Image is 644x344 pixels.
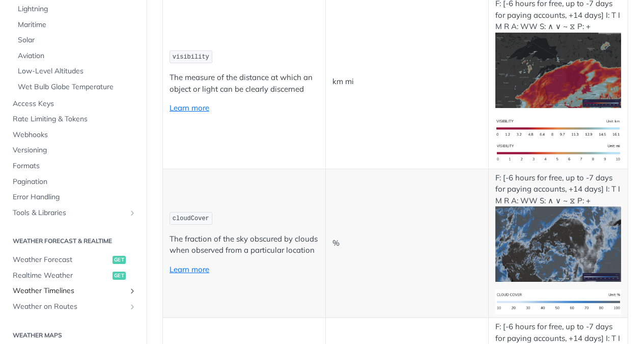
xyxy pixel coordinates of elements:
span: get [113,256,126,264]
span: Wet Bulb Globe Temperature [18,82,136,92]
span: Expand image [495,297,621,306]
a: Weather Forecastget [8,252,139,268]
a: Error Handling [8,190,139,205]
span: get [113,272,126,280]
span: Rate Limiting & Tokens [13,114,136,124]
span: Versioning [13,145,136,155]
span: Expand image [495,239,621,248]
a: Versioning [8,143,139,158]
a: Solar [13,33,139,48]
h2: Weather Maps [8,331,139,340]
span: Weather Timelines [13,286,126,296]
span: Lightning [18,4,136,14]
a: Learn more [170,103,209,113]
a: Access Keys [8,96,139,112]
a: Lightning [13,2,139,17]
button: Show subpages for Weather Timelines [128,287,136,295]
span: Maritime [18,20,136,30]
span: Expand image [495,122,621,132]
span: visibility [173,54,209,61]
a: Tools & LibrariesShow subpages for Tools & Libraries [8,205,139,221]
span: Solar [18,35,136,45]
span: Low-Level Altitudes [18,66,136,76]
p: km mi [332,76,482,88]
span: Tools & Libraries [13,208,126,218]
span: Aviation [18,51,136,61]
span: Expand image [495,147,621,157]
span: Pagination [13,177,136,187]
a: Weather TimelinesShow subpages for Weather Timelines [8,283,139,299]
p: The measure of the distance at which an object or light can be clearly discerned [170,72,319,95]
button: Show subpages for Tools & Libraries [128,209,136,217]
p: F: [-6 hours for free, up to -7 days for paying accounts, +14 days] I: T I M R A: WW S: ∧ ∨ ~ ⧖ P: + [495,172,621,282]
span: cloudCover [173,215,209,222]
span: Weather Forecast [13,255,110,265]
span: Realtime Weather [13,271,110,281]
a: Rate Limiting & Tokens [8,112,139,127]
a: Weather on RoutesShow subpages for Weather on Routes [8,299,139,314]
a: Realtime Weatherget [8,268,139,283]
span: Weather on Routes [13,302,126,312]
a: Formats [8,158,139,174]
button: Show subpages for Weather on Routes [128,303,136,311]
a: Learn more [170,264,209,274]
a: Aviation [13,48,139,64]
a: Wet Bulb Globe Temperature [13,80,139,95]
span: Formats [13,161,136,171]
span: Expand image [495,65,621,74]
a: Low-Level Altitudes [13,64,139,79]
span: Webhooks [13,130,136,140]
span: Error Handling [13,192,136,202]
p: The fraction of the sky obscured by clouds when observed from a particular location [170,233,319,256]
h2: Weather Forecast & realtime [8,236,139,246]
a: Pagination [8,174,139,190]
a: Maritime [13,17,139,33]
span: Access Keys [13,99,136,109]
a: Webhooks [8,127,139,143]
p: % [332,237,482,249]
